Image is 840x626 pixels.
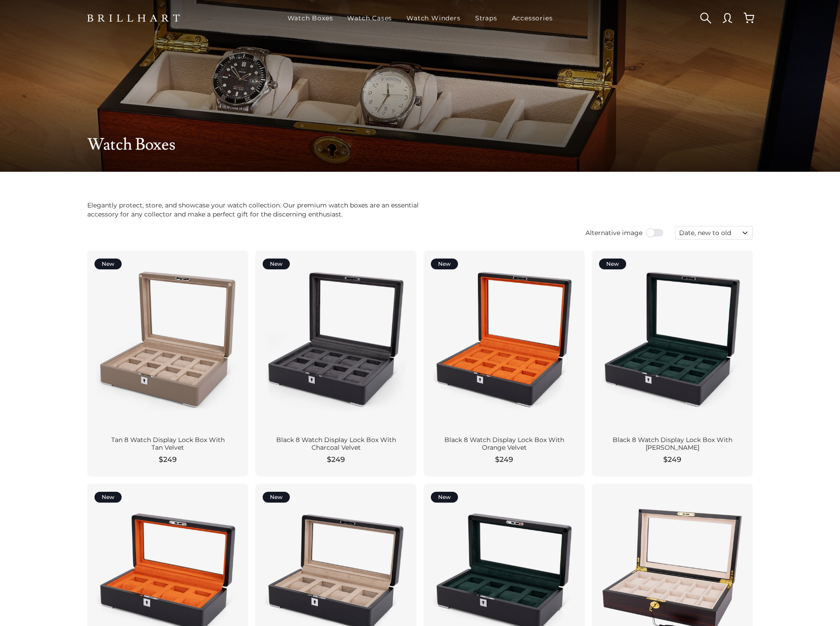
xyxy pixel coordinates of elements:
[94,259,122,269] div: New
[344,6,396,30] a: Watch Cases
[431,492,458,503] div: New
[266,436,406,452] div: Black 8 Watch Display Lock Box With Charcoal Velvet
[434,436,574,452] div: Black 8 Watch Display Lock Box With Orange Velvet
[592,250,753,476] a: New Black 8 Watch Display Lock Box With [PERSON_NAME] $249
[472,6,501,30] a: Straps
[585,228,642,237] span: Alternative image
[159,454,177,465] span: $249
[599,259,626,269] div: New
[327,454,345,465] span: $249
[87,250,248,476] a: New Tan 8 Watch Display Lock Box With Tan Velvet $249
[403,6,464,30] a: Watch Winders
[263,259,290,269] div: New
[424,250,585,476] a: New Black 8 Watch Display Lock Box With Orange Velvet $249
[646,228,664,237] input: Use setting
[87,201,434,219] p: Elegantly protect, store, and showcase your watch collection. Our premium watch boxes are an esse...
[495,454,513,465] span: $249
[284,6,337,30] a: Watch Boxes
[603,436,742,452] div: Black 8 Watch Display Lock Box With [PERSON_NAME]
[431,259,458,269] div: New
[98,436,237,452] div: Tan 8 Watch Display Lock Box With Tan Velvet
[263,492,290,503] div: New
[663,454,681,465] span: $249
[255,250,416,476] a: New Black 8 Watch Display Lock Box With Charcoal Velvet $249
[284,6,557,30] nav: Main
[87,136,753,154] h1: Watch Boxes
[508,6,557,30] a: Accessories
[94,492,122,503] div: New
